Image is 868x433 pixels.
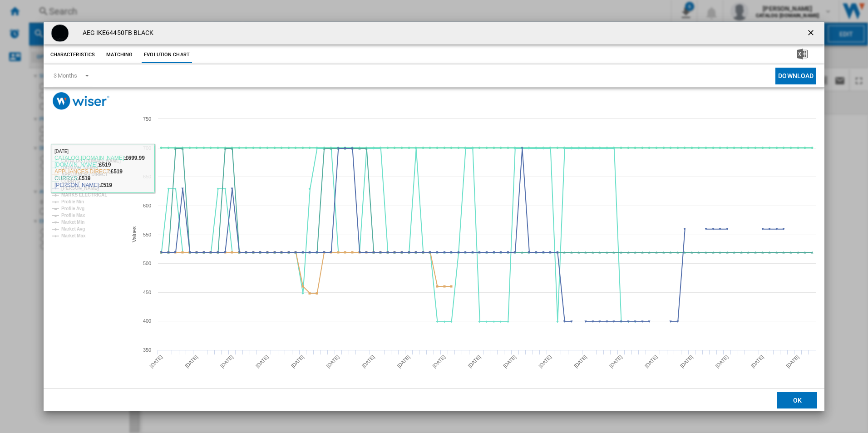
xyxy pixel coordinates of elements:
tspan: [DATE] [538,354,552,369]
tspan: [DATE] [396,354,411,369]
tspan: [DATE] [643,354,658,369]
tspan: Market Min [61,220,84,225]
tspan: Profile Avg [61,206,84,211]
button: Evolution chart [142,47,192,63]
button: OK [777,392,817,408]
tspan: [DATE] [290,354,305,369]
button: Download [775,68,816,84]
tspan: [DATE] [785,354,800,369]
button: Characteristics [48,47,98,63]
tspan: 650 [143,174,151,179]
img: excel-24x24.png [797,49,808,59]
tspan: Profile Min [61,199,84,204]
tspan: [DATE] [714,354,729,369]
tspan: 750 [143,116,151,122]
div: 3 Months [54,72,77,79]
tspan: CURRYS [61,179,80,184]
ng-md-icon: getI18NText('BUTTONS.CLOSE_DIALOG') [806,28,817,39]
tspan: 500 [143,261,151,266]
img: logo_wiser_300x94.png [53,92,109,110]
tspan: Profile Max [61,213,85,218]
tspan: [DATE] [750,354,764,369]
tspan: [DATE] [502,354,517,369]
button: getI18NText('BUTTONS.CLOSE_DIALOG') [803,24,821,42]
tspan: [DATE] [219,354,234,369]
button: Matching [99,47,139,63]
tspan: [DATE] [467,354,482,369]
tspan: [DATE] [360,354,375,369]
tspan: Values [131,226,138,242]
tspan: [DATE] [573,354,588,369]
tspan: CATALOG [DOMAIN_NAME] [61,158,121,163]
h4: AEG IKE64450FB BLACK [78,29,154,38]
tspan: 600 [143,203,151,208]
tspan: [DATE] [431,354,446,369]
tspan: [DATE] [148,354,163,369]
tspan: 700 [143,145,151,151]
tspan: [DATE] [184,354,199,369]
md-dialog: Product popup [44,22,825,412]
button: Download in Excel [782,47,822,63]
tspan: 450 [143,290,151,295]
tspan: [DATE] [608,354,623,369]
tspan: Market Avg [61,226,85,231]
tspan: 400 [143,318,151,324]
tspan: [PERSON_NAME] [61,186,99,191]
tspan: MARKS ELECTRICAL [61,192,107,197]
tspan: Market Max [61,233,86,238]
tspan: 550 [143,232,151,237]
tspan: [DATE] [255,354,270,369]
tspan: [DATE] [325,354,340,369]
tspan: APPLIANCES DIRECT [61,172,108,177]
tspan: 350 [143,347,151,353]
tspan: [DOMAIN_NAME] [61,165,98,170]
tspan: [DATE] [679,354,694,369]
img: 10182525 [51,24,69,42]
